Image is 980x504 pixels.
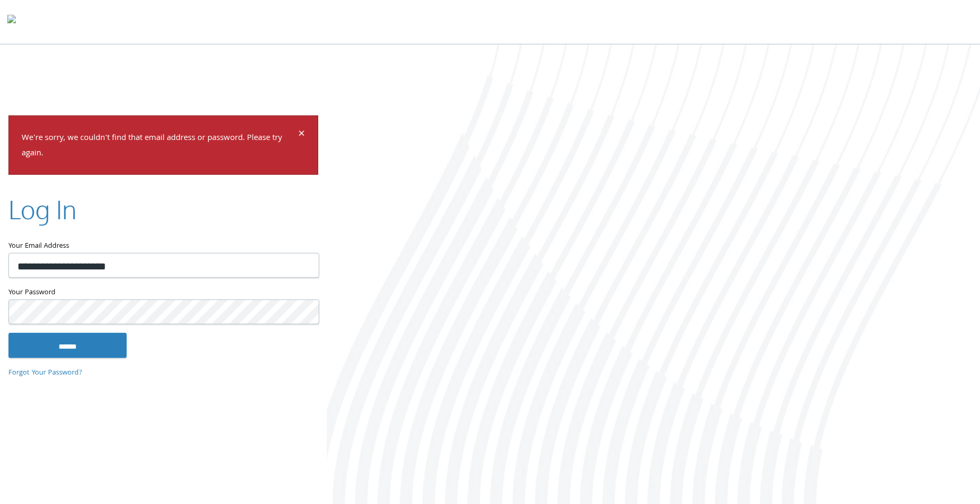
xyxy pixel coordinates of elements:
h2: Log In [8,191,77,227]
span: × [298,125,305,145]
img: todyl-logo-dark.svg [7,11,16,32]
label: Your Password [8,286,318,299]
p: We're sorry, we couldn't find that email address or password. Please try again. [22,131,297,162]
button: Dismiss alert [298,129,305,142]
a: Forgot Your Password? [8,367,82,379]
